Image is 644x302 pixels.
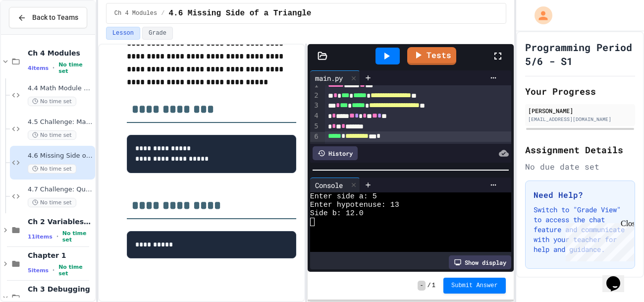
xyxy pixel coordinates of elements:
[525,40,635,68] h1: Programming Period 5/6 - S1
[310,121,320,132] div: 5
[28,118,93,126] span: 4.5 Challenge: Math Module exp()
[407,47,456,65] a: Tests
[310,111,320,121] div: 4
[58,61,93,74] span: No time set
[28,267,49,274] span: 5 items
[28,49,93,58] span: Ch 4 Modules
[534,189,627,201] h3: Need Help?
[534,205,627,254] p: Switch to "Grade View" to access the chat feature and communicate with your teacher for help and ...
[9,7,87,28] button: Back to Teams
[528,106,632,115] div: [PERSON_NAME]
[310,132,320,142] div: 6
[310,91,320,101] div: 2
[310,180,348,190] div: Console
[28,97,76,106] span: No time set
[310,70,360,85] div: main.py
[168,7,311,19] span: 4.6 Missing Side of a Triangle
[525,84,635,98] h2: Your Progress
[310,201,399,209] span: Enter hypotenuse: 13
[313,146,358,160] div: History
[28,84,93,93] span: 4.4 Math Module GCD
[310,80,320,91] div: 1
[310,73,348,83] div: main.py
[528,116,632,123] div: [EMAIL_ADDRESS][DOMAIN_NAME]
[525,143,635,157] h2: Assignment Details
[28,251,93,260] span: Chapter 1
[28,152,93,160] span: 4.6 Missing Side of a Triangle
[310,192,377,201] span: Enter side a: 5
[53,64,54,72] span: •
[28,164,76,174] span: No time set
[106,27,140,40] button: Lesson
[562,219,634,261] iframe: chat widget
[62,230,93,243] span: No time set
[310,209,364,218] span: Side b: 12.0
[142,27,173,40] button: Grade
[58,264,93,277] span: No time set
[443,278,506,294] button: Submit Answer
[524,4,555,27] div: My Account
[28,65,49,71] span: 4 items
[428,282,431,290] span: /
[32,12,78,23] span: Back to Teams
[602,262,634,292] iframe: chat widget
[28,234,53,240] span: 11 items
[28,198,76,207] span: No time set
[114,9,157,17] span: Ch 4 Modules
[451,282,498,290] span: Submit Answer
[56,233,58,241] span: •
[310,178,360,192] div: Console
[53,266,54,274] span: •
[28,285,93,294] span: Ch 3 Debugging
[28,185,93,194] span: 4.7 Challenge: Quadratic Formula
[4,4,68,63] div: Chat with us now!Close
[28,130,76,140] span: No time set
[449,255,511,269] div: Show display
[525,161,635,173] div: No due date set
[432,282,435,290] span: 1
[28,217,93,226] span: Ch 2 Variables, Statements & Expressions
[161,9,164,17] span: /
[418,281,425,291] span: -
[310,101,320,111] div: 3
